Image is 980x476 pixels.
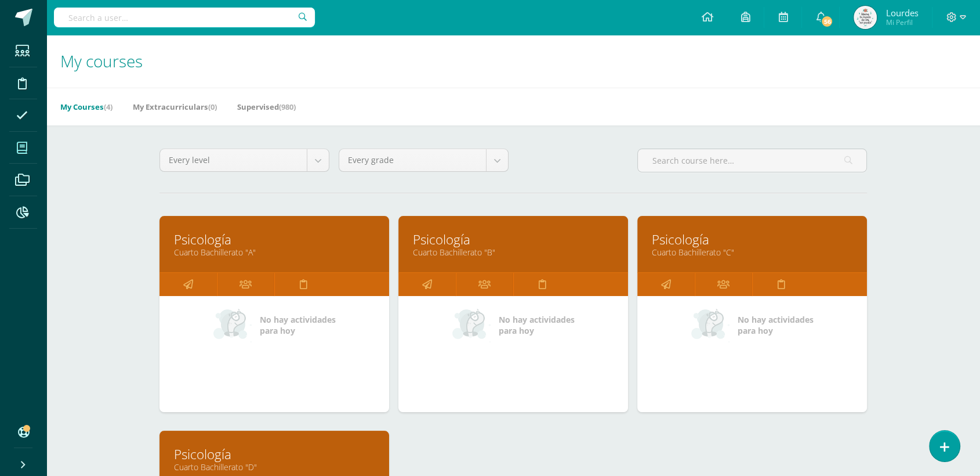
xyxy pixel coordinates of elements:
span: (980) [279,102,296,112]
img: no_activities_small.png [213,308,252,342]
img: 2e90373c1913165f6fa34e04e15cc806.png [854,6,877,29]
a: Cuarto Bachillerato "A" [174,247,375,258]
span: No hay actividades para hoy [260,314,336,336]
span: (4) [104,102,112,112]
span: Every level [169,149,298,171]
a: Cuarto Bachillerato "D" [174,461,375,473]
span: Lourdes [885,7,918,19]
a: My Courses(4) [60,98,112,116]
a: Supervised(980) [237,98,296,116]
img: no_activities_small.png [691,308,729,342]
span: My courses [60,50,143,72]
span: (0) [208,102,217,112]
input: Search course here… [638,149,866,172]
a: Psicología [174,445,375,463]
span: No hay actividades para hoy [499,314,575,336]
a: Cuarto Bachillerato "B" [413,247,614,258]
a: My Extracurriculars(0) [133,98,217,116]
input: Search a user… [54,8,315,27]
a: Every grade [339,149,508,171]
a: Cuarto Bachillerato "C" [652,247,852,258]
span: 56 [821,15,833,28]
img: no_activities_small.png [452,308,491,342]
a: Psicología [413,230,614,248]
a: Every level [160,149,329,171]
a: Psicología [174,230,375,248]
span: Every grade [348,149,477,171]
a: Psicología [652,230,852,248]
span: No hay actividades para hoy [738,314,814,336]
span: Mi Perfil [885,17,918,27]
